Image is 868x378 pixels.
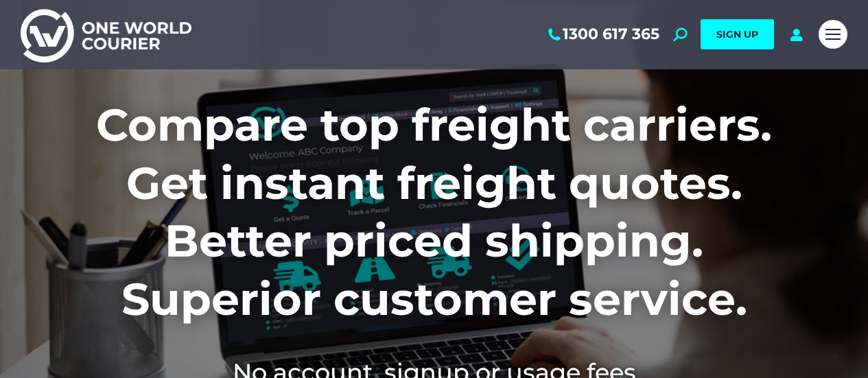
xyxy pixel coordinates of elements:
a: 1300 617 365 [546,25,659,43]
img: One World Courier [21,7,191,62]
h1: Compare top freight carriers. Get instant freight quotes. Better priced shipping. Superior custom... [21,96,847,328]
a: SIGN UP [701,19,774,49]
a: Mobile menu icon [819,20,847,49]
span: SIGN UP [716,28,758,40]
